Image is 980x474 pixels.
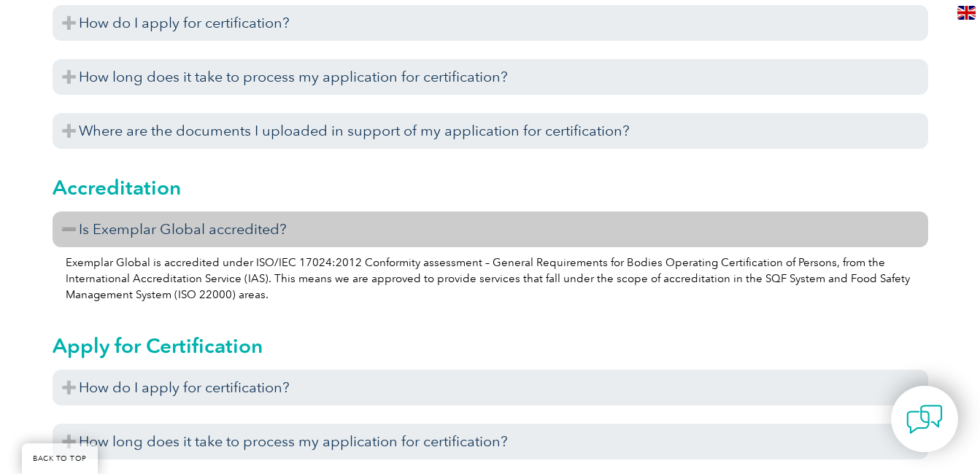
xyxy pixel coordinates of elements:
[53,211,928,247] h3: Is Exemplar Global accredited?
[53,59,928,95] h3: How long does it take to process my application for certification?
[53,424,928,459] h3: How long does it take to process my application for certification?
[22,443,98,474] a: BACK TO TOP
[53,176,928,199] h2: Accreditation
[53,113,928,149] h3: Where are the documents I uploaded in support of my application for certification?
[53,5,928,41] h3: How do I apply for certification?
[53,370,928,405] h3: How do I apply for certification?
[53,334,928,357] h2: Apply for Certification
[957,6,976,20] img: en
[66,255,915,303] p: Exemplar Global is accredited under ISO/IEC 17024:2012 Conformity assessment – General Requiremen...
[906,401,943,438] img: contact-chat.png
